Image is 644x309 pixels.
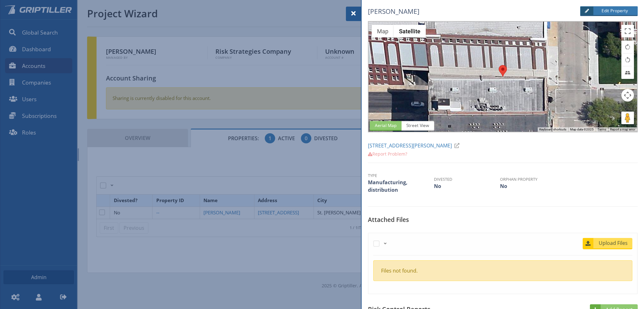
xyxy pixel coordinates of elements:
[580,6,638,16] a: Edit Property
[610,128,635,131] a: Report a map error
[594,239,632,247] span: Upload Files
[597,128,606,131] a: Terms (opens in new tab)
[368,142,462,149] a: [STREET_ADDRESS][PERSON_NAME]
[621,41,634,53] button: Rotate map clockwise
[401,121,434,131] span: Street View
[621,66,634,79] button: Tilt map
[621,112,634,124] button: Drag Pegman onto the map to open Street View
[368,216,638,228] h5: Attached Files
[621,25,634,37] button: Toggle fullscreen view
[583,238,632,249] a: Upload Files
[368,173,434,179] th: Type
[381,267,625,274] div: Files not found.
[434,183,441,190] span: No
[570,128,594,131] span: Map data ©2025
[621,89,634,102] button: Map camera controls
[370,121,402,131] span: Aerial Map
[394,25,426,37] button: Show satellite imagery
[372,25,394,37] button: Show street map
[500,183,507,190] span: No
[500,176,566,182] th: Orphan Property
[368,151,407,157] a: Report Problem?
[368,179,408,193] span: Manufacturing, distribution
[539,127,566,132] button: Keyboard shortcuts
[621,53,634,66] button: Rotate map counterclockwise
[594,8,633,14] span: Edit Property
[368,7,545,16] h5: [PERSON_NAME]
[434,176,500,182] th: Divested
